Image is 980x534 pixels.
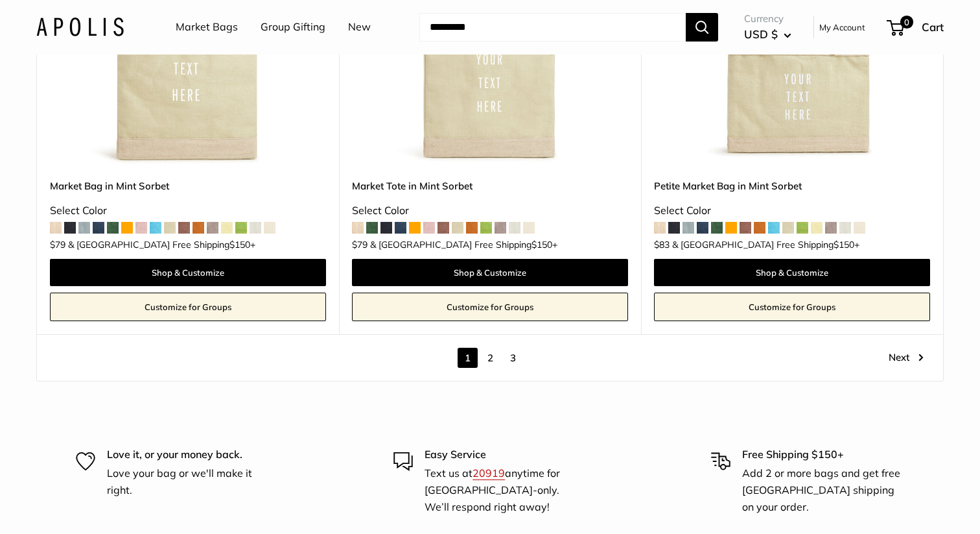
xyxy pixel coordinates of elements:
span: & [GEOGRAPHIC_DATA] Free Shipping + [68,240,255,249]
a: Market Bag in Mint Sorbet [50,178,326,193]
p: Easy Service [425,446,587,463]
span: Cart [922,20,944,34]
span: $150 [531,239,552,250]
a: 0 Cart [888,17,944,38]
a: 3 [503,348,523,368]
input: Search... [419,13,686,42]
span: & [GEOGRAPHIC_DATA] Free Shipping + [370,240,557,249]
img: Apolis [36,18,124,36]
span: $83 [654,239,670,250]
a: Market Bags [176,18,238,37]
a: New [348,18,371,37]
span: & [GEOGRAPHIC_DATA] Free Shipping + [672,240,859,249]
span: $150 [834,239,854,250]
span: $150 [229,239,250,250]
a: Market Tote in Mint Sorbet [352,178,628,193]
a: My Account [819,19,865,35]
a: 2 [480,348,500,368]
a: Customize for Groups [50,293,326,321]
p: Love your bag or we'll make it right. [107,465,269,498]
a: Customize for Groups [654,293,930,321]
p: Text us at anytime for [GEOGRAPHIC_DATA]-only. We’ll respond right away! [425,465,587,515]
a: Next [889,348,924,368]
a: Petite Market Bag in Mint Sorbet [654,178,930,193]
a: Customize for Groups [352,293,628,321]
a: 20919 [472,467,505,479]
span: 0 [900,16,913,29]
a: Shop & Customize [352,259,628,286]
button: Search [686,13,718,42]
a: Shop & Customize [50,259,326,286]
div: Select Color [50,201,326,221]
span: Currency [744,10,791,28]
span: 1 [458,348,478,368]
span: $79 [50,239,65,250]
button: USD $ [744,24,791,45]
p: Add 2 or more bags and get free [GEOGRAPHIC_DATA] shipping on your order. [742,465,904,515]
a: Group Gifting [261,18,325,37]
span: $79 [352,239,367,250]
span: USD $ [744,27,778,41]
p: Free Shipping $150+ [742,446,904,463]
div: Select Color [654,201,930,221]
p: Love it, or your money back. [107,446,269,463]
a: Shop & Customize [654,259,930,286]
div: Select Color [352,201,628,221]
